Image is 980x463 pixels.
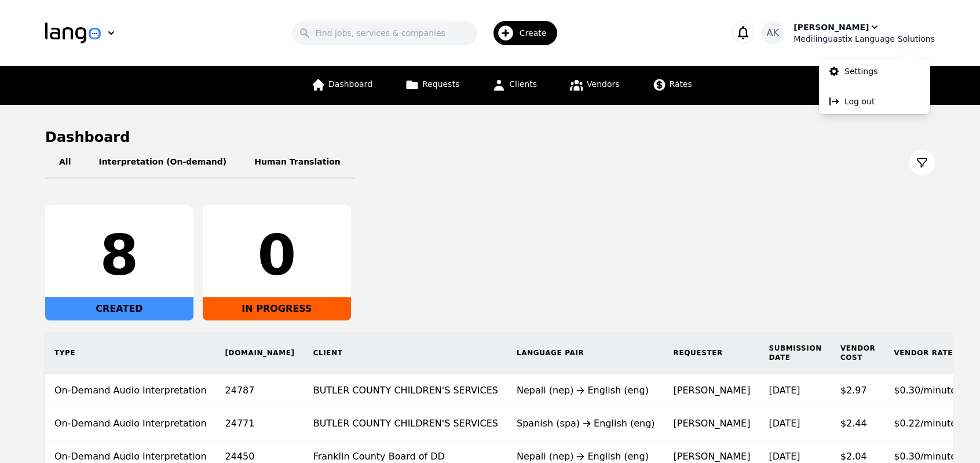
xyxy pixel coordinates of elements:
[85,147,240,179] button: Interpretation (On-demand)
[485,66,544,105] a: Clients
[304,332,507,374] th: Client
[304,374,507,407] td: BUTLER COUNTY CHILDREN'S SERVICES
[292,21,477,45] input: Find jobs, services & companies
[844,96,875,107] p: Log out
[45,374,216,407] td: On-Demand Audio Interpretation
[664,407,760,440] td: [PERSON_NAME]
[507,332,664,374] th: Language Pair
[793,21,869,33] div: [PERSON_NAME]
[664,374,760,407] td: [PERSON_NAME]
[216,374,304,407] td: 24787
[520,27,555,39] span: Create
[517,417,655,431] div: Spanish (spa) English (eng)
[562,66,626,105] a: Vendors
[212,228,342,283] div: 0
[759,332,831,374] th: Submission Date
[203,297,351,320] div: IN PROGRESS
[509,79,537,89] span: Clients
[45,23,101,43] img: Logo
[240,147,354,179] button: Human Translation
[45,128,935,147] h1: Dashboard
[894,418,956,429] span: $0.22/minute
[793,33,935,45] div: Medilinguastix Language Solutions
[477,16,565,50] button: Create
[398,66,466,105] a: Requests
[909,150,935,176] button: Filter
[587,79,619,89] span: Vendors
[761,21,935,45] button: AK[PERSON_NAME]Medilinguastix Language Solutions
[769,451,800,462] time: [DATE]
[884,332,966,374] th: Vendor Rate
[45,332,216,374] th: Type
[328,79,372,89] span: Dashboard
[45,147,85,179] button: All
[767,26,779,40] span: AK
[769,385,800,396] time: [DATE]
[645,66,699,105] a: Rates
[670,79,692,89] span: Rates
[831,374,885,407] td: $2.97
[517,384,655,398] div: Nepali (nep) English (eng)
[664,332,760,374] th: Requester
[831,332,885,374] th: Vendor Cost
[304,66,379,105] a: Dashboard
[844,65,877,77] p: Settings
[45,297,193,320] div: CREATED
[216,332,304,374] th: [DOMAIN_NAME]
[422,79,459,89] span: Requests
[894,451,956,462] span: $0.30/minute
[216,407,304,440] td: 24771
[304,407,507,440] td: BUTLER COUNTY CHILDREN'S SERVICES
[54,228,184,283] div: 8
[769,418,800,429] time: [DATE]
[894,385,956,396] span: $0.30/minute
[45,407,216,440] td: On-Demand Audio Interpretation
[831,407,885,440] td: $2.44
